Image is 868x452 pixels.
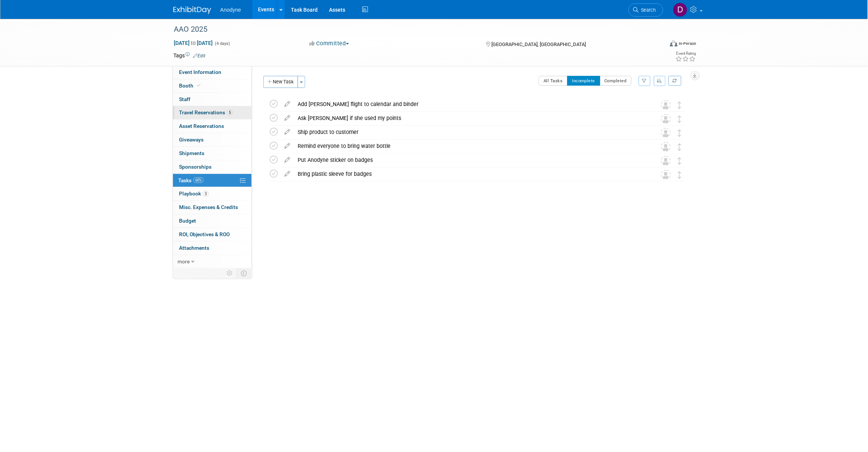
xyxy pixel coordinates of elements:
div: Ship product to customer [294,126,646,138]
td: Personalize Event Tab Strip [223,268,236,278]
span: more [178,258,190,264]
a: Refresh [669,76,681,86]
a: edit [281,143,294,149]
span: Playbook [179,191,209,197]
span: Shipments [179,150,204,156]
button: Completed [600,76,632,86]
a: Giveaways [173,133,252,146]
span: 3 [203,191,209,197]
img: ExhibitDay [173,6,211,14]
div: Ask [PERSON_NAME] if she used my points [294,112,646,125]
button: New Task [263,76,298,88]
div: In-Person [679,41,697,46]
a: more [173,255,252,268]
a: Event Information [173,66,252,79]
img: Unassigned [661,170,671,180]
button: Incomplete [567,76,600,86]
span: 60% [193,177,204,183]
div: Add [PERSON_NAME] flight to calendar and binder [294,98,646,111]
a: edit [281,157,294,163]
a: ROI, Objectives & ROO [173,228,252,241]
span: to [190,40,197,46]
img: Unassigned [661,142,671,152]
img: Unassigned [661,100,671,110]
div: Event Rating [676,52,696,55]
span: Tasks [178,177,204,183]
a: Tasks60% [173,174,252,187]
a: Attachments [173,241,252,255]
span: Budget [179,218,196,224]
span: Anodyne [220,7,241,13]
img: Unassigned [661,114,671,124]
a: Shipments [173,147,252,160]
span: ROI, Objectives & ROO [179,231,230,237]
a: Search [629,3,663,17]
a: Misc. Expenses & Credits [173,201,252,214]
img: Dawn Jozwiak [673,3,687,17]
i: Move task [678,129,682,137]
a: Booth [173,79,252,92]
span: Misc. Expenses & Credits [179,204,238,210]
span: (4 days) [214,41,230,46]
button: Committed [307,40,352,48]
span: Attachments [179,245,209,251]
a: Sponsorships [173,160,252,174]
a: Edit [193,53,205,58]
span: [DATE] [DATE] [173,40,213,46]
img: Unassigned [661,156,671,166]
span: Booth [179,83,202,89]
a: Asset Reservations [173,120,252,133]
a: edit [281,101,294,108]
a: Travel Reservations5 [173,106,252,119]
div: Remind everyone to bring water bottle [294,140,646,152]
span: Search [639,7,656,13]
a: Budget [173,214,252,228]
span: [GEOGRAPHIC_DATA], [GEOGRAPHIC_DATA] [491,42,586,47]
span: Sponsorships [179,164,212,170]
span: Giveaways [179,137,204,143]
i: Move task [678,171,682,178]
td: Tags [173,52,205,59]
div: Put Anodyne sticker on badges [294,154,646,166]
div: AAO 2025 [171,23,652,36]
td: Toggle Event Tabs [236,268,252,278]
span: Staff [179,96,190,102]
a: edit [281,171,294,177]
button: All Tasks [539,76,568,86]
i: Booth reservation complete [197,83,201,88]
i: Move task [678,143,682,151]
i: Move task [678,101,682,109]
span: Travel Reservations [179,109,233,115]
span: Asset Reservations [179,123,224,129]
span: Event Information [179,69,221,75]
img: Format-Inperson.png [670,40,678,46]
a: edit [281,115,294,121]
a: Playbook3 [173,187,252,200]
img: Unassigned [661,128,671,138]
span: 5 [227,110,233,115]
a: Staff [173,93,252,106]
i: Move task [678,157,682,165]
i: Move task [678,115,682,123]
div: Bring plastic sleeve for badges [294,168,646,180]
a: edit [281,129,294,135]
div: Event Format [619,39,697,51]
